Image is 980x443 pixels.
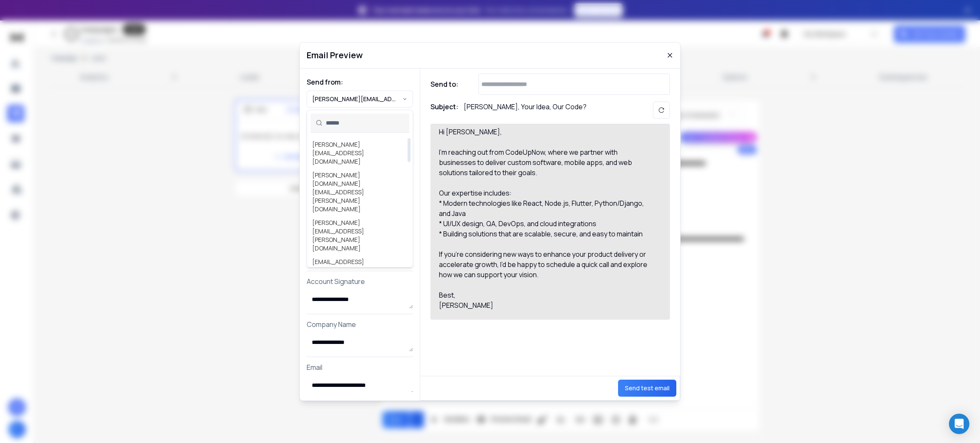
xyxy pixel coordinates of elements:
div: [PERSON_NAME][DOMAIN_NAME][EMAIL_ADDRESS][PERSON_NAME][DOMAIN_NAME] [312,171,407,213]
div: Our expertise includes: [439,188,652,198]
div: Open Intercom Messenger [949,414,969,434]
div: * UI/UX design, QA, DevOps, and cloud integrations [439,219,652,229]
div: * Building solutions that are scalable, secure, and easy to maintain [439,229,652,239]
p: [PERSON_NAME], Your Idea, Our Code? [464,102,587,119]
button: Send test email [618,380,676,397]
h1: Send from: [307,77,413,87]
div: [PERSON_NAME] [439,300,652,310]
div: * Modern technologies like React, Node.js, Flutter, Python/Django, and Java [439,198,652,219]
div: If you’re considering new ways to enhance your product delivery or accelerate growth, I’d be happ... [439,249,652,280]
p: Account Signature [307,276,413,287]
div: Hi [PERSON_NAME], [439,127,652,137]
p: Company Name [307,319,413,329]
div: [PERSON_NAME][EMAIL_ADDRESS][DOMAIN_NAME] [312,140,407,166]
div: [PERSON_NAME][EMAIL_ADDRESS][PERSON_NAME][DOMAIN_NAME] [312,219,407,253]
div: I’m reaching out from CodeUpNow, where we partner with businesses to deliver custom software, mob... [439,147,652,178]
p: Email [307,362,413,372]
h1: Email Preview [307,49,363,61]
div: [EMAIL_ADDRESS][DOMAIN_NAME] [312,258,407,275]
h1: Send to: [430,79,464,89]
div: Best, [439,290,652,300]
p: [PERSON_NAME][EMAIL_ADDRESS][DOMAIN_NAME] [312,95,402,103]
h1: Subject: [430,102,459,119]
